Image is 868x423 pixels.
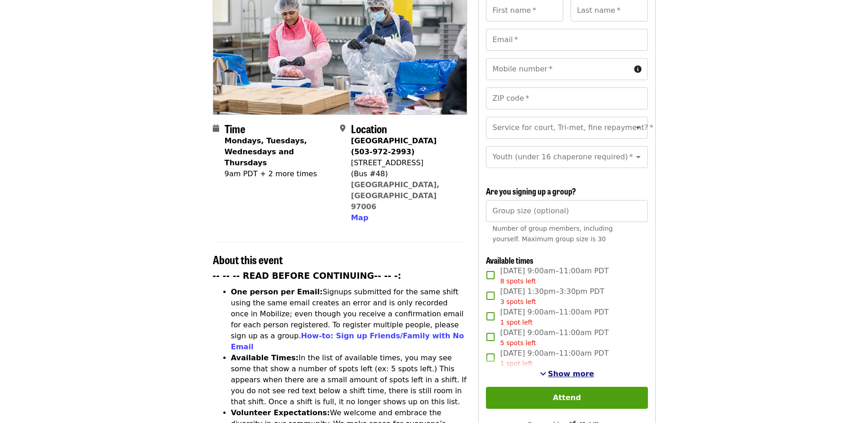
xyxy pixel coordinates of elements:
span: 8 spots left [500,277,536,285]
div: 9am PDT + 2 more times [225,168,333,179]
i: map-marker-alt icon [340,124,345,133]
span: Location [351,120,387,136]
input: [object Object] [486,200,647,222]
button: Attend [486,387,647,409]
div: (Bus #48) [351,168,460,179]
span: 1 spot left [500,360,533,367]
span: 3 spots left [500,298,536,305]
span: [DATE] 9:00am–11:00am PDT [500,348,609,369]
span: Time [225,120,245,136]
button: Open [632,121,645,134]
span: Map [351,213,368,222]
button: Map [351,212,368,223]
div: [STREET_ADDRESS] [351,157,460,168]
span: Available times [486,254,534,266]
span: Show more [548,369,594,378]
i: circle-info icon [634,65,642,74]
button: Open [632,151,645,163]
li: Signups submitted for the same shift using the same email creates an error and is only recorded o... [231,287,468,352]
strong: Mondays, Tuesdays, Wednesdays and Thursdays [225,136,307,167]
span: Number of group members, including yourself. Maximum group size is 30 [492,225,613,243]
span: About this event [213,251,283,267]
span: Are you signing up a group? [486,185,576,197]
a: [GEOGRAPHIC_DATA], [GEOGRAPHIC_DATA] 97006 [351,180,440,211]
strong: One person per Email: [231,287,323,296]
i: calendar icon [213,124,219,133]
input: Mobile number [486,58,630,80]
li: In the list of available times, you may see some that show a number of spots left (ex: 5 spots le... [231,352,468,407]
strong: Volunteer Expectations: [231,408,330,417]
span: [DATE] 9:00am–11:00am PDT [500,307,609,327]
span: [DATE] 9:00am–11:00am PDT [500,327,609,348]
span: 1 spot left [500,319,533,326]
input: Email [486,29,647,51]
strong: [GEOGRAPHIC_DATA] (503-972-2993) [351,136,437,156]
a: How-to: Sign up Friends/Family with No Email [231,331,464,351]
span: 5 spots left [500,339,536,347]
input: ZIP code [486,87,647,109]
strong: Available Times: [231,353,299,362]
span: [DATE] 9:00am–11:00am PDT [500,266,609,286]
span: [DATE] 1:30pm–3:30pm PDT [500,286,604,307]
button: See more timeslots [540,369,594,380]
strong: -- -- -- READ BEFORE CONTINUING-- -- -: [213,271,401,281]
